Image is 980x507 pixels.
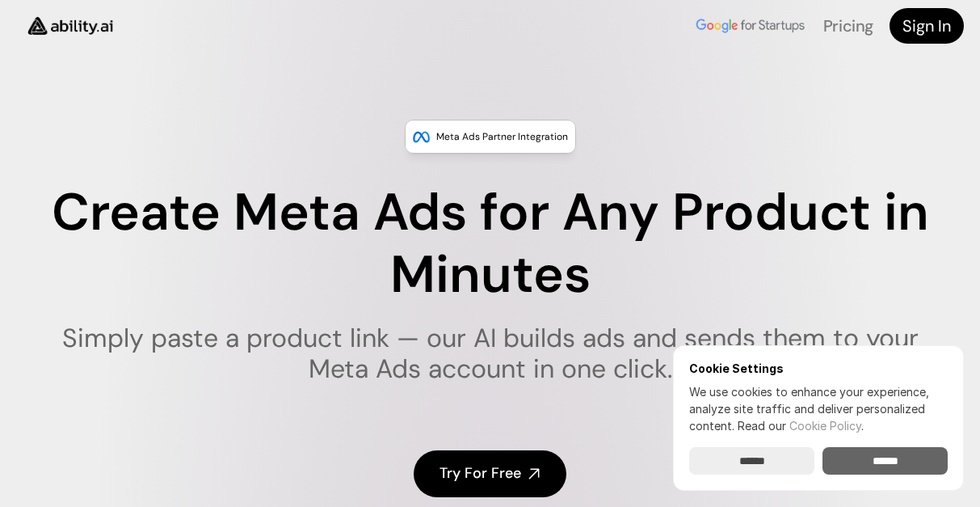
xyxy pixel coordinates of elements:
[51,182,929,306] h1: Create Meta Ads for Any Product in Minutes
[689,361,948,375] h6: Cookie Settings
[440,463,521,484] h4: Try For Free
[902,15,951,37] h4: Sign In
[738,419,864,433] span: Read our .
[890,8,964,44] a: Sign In
[51,323,929,385] h1: Simply paste a product link — our AI builds ads and sends them to your Meta Ads account in one cl...
[689,383,948,434] p: We use cookies to enhance your experience, analyze site traffic and deliver personalized content.
[436,129,568,145] p: Meta Ads Partner Integration
[789,419,861,433] a: Cookie Policy
[823,15,873,36] a: Pricing
[414,450,566,496] a: Try For Free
